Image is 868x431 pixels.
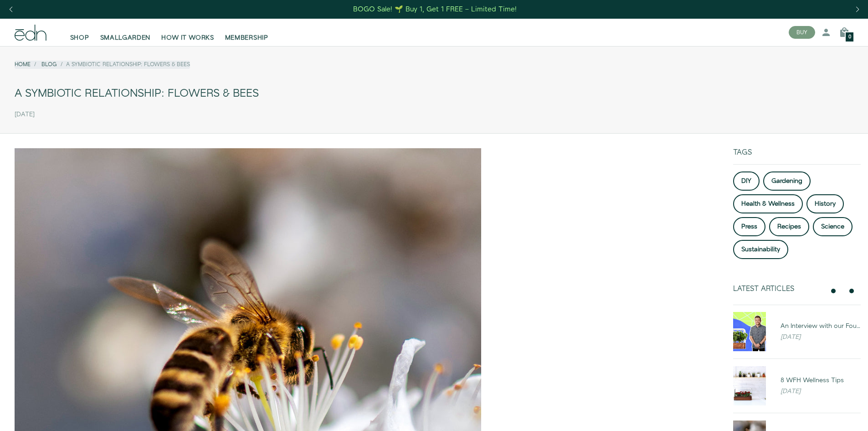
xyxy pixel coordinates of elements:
[828,286,839,296] button: previous
[769,217,809,236] a: Recipes
[789,26,815,39] button: BUY
[726,312,868,351] a: An Interview with our Founder, Ryan Woltz: The Efficient Grower An Interview with our Founder, [P...
[733,217,765,236] a: Press
[848,35,851,40] span: 0
[763,171,811,191] a: Gardening
[41,61,57,68] a: Blog
[733,171,760,191] a: DIY
[70,33,89,42] span: SHOP
[781,376,861,385] div: 8 WFH Wellness Tips
[15,61,190,68] nav: breadcrumbs
[352,2,518,16] a: BOGO Sale! 🌱 Buy 1, Get 1 FREE – Limited Time!
[220,22,274,42] a: MEMBERSHIP
[733,194,803,213] a: Health & Wellness
[100,33,151,42] span: SMALLGARDEN
[57,61,190,68] li: A Symbiotic Relationship: Flowers & Bees
[813,217,853,236] a: Science
[733,312,766,351] img: An Interview with our Founder, Ryan Woltz: The Efficient Grower
[733,148,861,164] div: Tags
[65,22,95,42] a: SHOP
[225,33,268,42] span: MEMBERSHIP
[15,111,35,119] time: [DATE]
[846,286,857,296] button: next
[733,240,788,259] a: Sustainability
[726,366,868,405] a: 8 WFH Wellness Tips 8 WFH Wellness Tips [DATE]
[161,33,214,42] span: HOW IT WORKS
[353,5,517,14] div: BOGO Sale! 🌱 Buy 1, Get 1 FREE – Limited Time!
[781,387,801,396] em: [DATE]
[95,22,156,42] a: SMALLGARDEN
[806,194,844,213] a: History
[781,322,861,331] div: An Interview with our Founder, [PERSON_NAME]: The Efficient Grower
[733,285,824,293] div: Latest Articles
[798,404,859,426] iframe: Opens a widget where you can find more information
[781,332,801,342] em: [DATE]
[156,22,219,42] a: HOW IT WORKS
[15,83,853,104] div: A Symbiotic Relationship: Flowers & Bees
[733,366,766,405] img: 8 WFH Wellness Tips
[15,61,31,68] a: Home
